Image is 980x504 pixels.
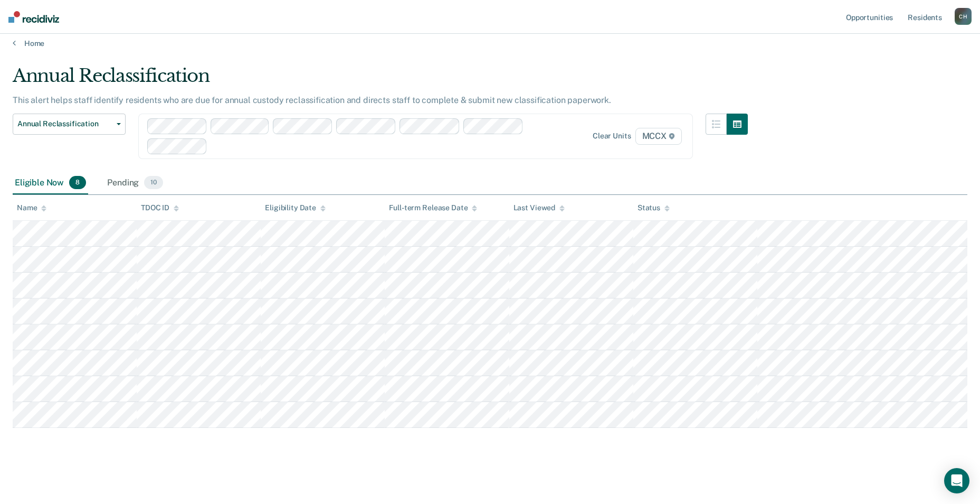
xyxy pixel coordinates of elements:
div: Last Viewed [513,203,565,212]
img: Recidiviz [8,11,59,23]
div: Full-term Release Date [389,203,477,212]
div: C H [955,8,972,25]
div: Eligibility Date [265,203,326,212]
div: Eligible Now8 [13,172,88,195]
div: Clear units [593,132,631,141]
div: Name [17,203,46,212]
button: CH [955,8,972,25]
a: Home [13,39,967,48]
div: TDOC ID [141,203,179,212]
span: 10 [144,176,163,190]
div: Open Intercom Messenger [944,468,969,493]
div: Pending10 [105,172,165,195]
button: Annual Reclassification [13,114,126,135]
div: Annual Reclassification [13,65,748,95]
span: Annual Reclassification [17,119,112,128]
div: Status [638,203,670,212]
span: MCCX [635,128,682,145]
span: 8 [69,176,86,190]
p: This alert helps staff identify residents who are due for annual custody reclassification and dir... [13,95,611,105]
